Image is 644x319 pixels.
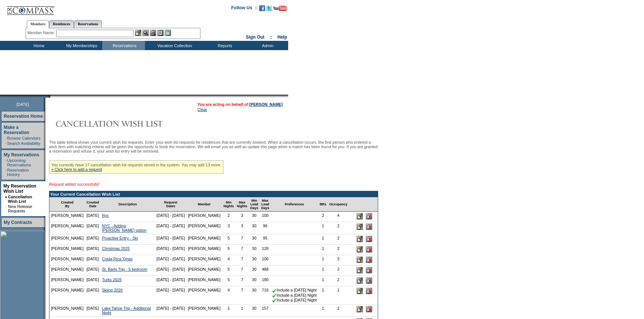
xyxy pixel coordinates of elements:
a: NYC - Adding [PERSON_NAME] option [102,224,146,232]
nobr: [DATE] - [DATE] [157,306,185,310]
td: 2 [328,222,349,234]
td: [DATE] [85,222,101,234]
input: Delete this Request [366,213,372,219]
td: 1 [222,305,235,317]
nobr: Include a [DATE] Night [272,288,317,292]
td: [DATE] [85,266,101,276]
td: 30 [249,245,260,255]
td: [PERSON_NAME] [186,286,222,305]
nobr: [DATE] - [DATE] [157,257,185,261]
img: Subscribe to our YouTube Channel [273,6,287,11]
span: Request added successfully! [49,182,100,186]
td: 7 [235,276,249,286]
td: [DATE] [85,212,101,222]
td: [DATE] [85,255,101,266]
img: chkSmaller.gif [272,289,277,293]
input: Edit this Request [357,288,363,294]
td: [PERSON_NAME] [49,305,85,317]
input: Delete this Request [366,224,372,230]
a: My Reservation Wish List [3,183,36,194]
td: Member [186,197,222,212]
td: Min Nights [222,197,235,212]
td: 2 [328,276,349,286]
input: Edit this Request [357,224,363,230]
nobr: [DATE] - [DATE] [157,236,185,240]
a: Browse Calendars [7,136,41,140]
td: 1 [318,255,328,266]
a: Reservations [74,20,102,28]
nobr: Include a [DATE] Night [272,293,317,297]
a: Sign Out [246,35,264,40]
td: 30 [249,286,260,305]
a: Lake Tahoe Trip - Additional Night [102,306,151,315]
td: 5 [222,245,235,255]
td: 716 [260,286,271,305]
td: 1 [318,222,328,234]
td: 106 [260,255,271,266]
a: Become our fan on Facebook [259,7,265,12]
td: Admin [245,41,288,50]
td: 5 [222,276,235,286]
a: Nyc [102,213,109,218]
img: View [142,30,149,36]
td: [PERSON_NAME] [49,212,85,222]
td: 7 [235,286,249,305]
td: [PERSON_NAME] [186,276,222,286]
td: [PERSON_NAME] [49,276,85,286]
td: 30 [249,234,260,245]
td: 1 [318,286,328,305]
td: 5 [222,266,235,276]
a: New Release Requests [8,204,32,213]
td: 7 [235,245,249,255]
td: 3 [235,212,249,222]
nobr: [DATE] - [DATE] [157,267,185,271]
input: Edit this Request [357,277,363,284]
td: 488 [260,266,271,276]
a: My Contracts [4,220,32,225]
a: Reservation History [7,168,29,177]
td: 1 [328,286,349,305]
span: You are acting on behalf of: [197,102,283,107]
nobr: [DATE] - [DATE] [157,277,185,282]
td: [PERSON_NAME] [186,222,222,234]
a: » Click here to add a request [51,167,102,172]
img: Become our fan on Facebook [259,5,265,11]
b: » [5,195,7,199]
img: b_calculator.gif [165,30,171,36]
td: 180 [260,276,271,286]
img: blank.gif [50,95,51,98]
span: :: [270,35,273,40]
nobr: [DATE] - [DATE] [157,246,185,251]
input: Edit this Request [357,257,363,263]
a: St. Barts Trip - 5 bedroom [102,267,147,271]
input: Delete this Request [366,246,372,253]
td: 30 [249,266,260,276]
td: 2 [328,245,349,255]
td: 95 [260,234,271,245]
a: Clear [197,107,207,112]
td: [PERSON_NAME] [49,266,85,276]
a: Skiing 2026 [102,288,123,292]
td: 157 [260,305,271,317]
td: 30 [249,276,260,286]
td: Request Dates [155,197,187,212]
a: Upcoming Reservations [7,158,31,167]
a: My Reservations [4,152,39,157]
a: Reservation Home [4,114,43,119]
td: [PERSON_NAME] [49,286,85,305]
td: 30 [249,255,260,266]
a: Christmas 2025 [102,246,130,251]
td: [PERSON_NAME] [186,266,222,276]
td: · [5,141,6,146]
input: Delete this Request [366,267,372,273]
td: Occupancy [328,197,349,212]
nobr: [DATE] - [DATE] [157,213,185,218]
td: 100 [260,212,271,222]
a: [PERSON_NAME] [249,102,283,107]
input: Edit this Request [357,246,363,253]
td: [DATE] [85,234,101,245]
td: [PERSON_NAME] [186,255,222,266]
a: Make a Reservation [4,125,29,135]
input: Edit this Request [357,306,363,312]
td: 1 [318,276,328,286]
